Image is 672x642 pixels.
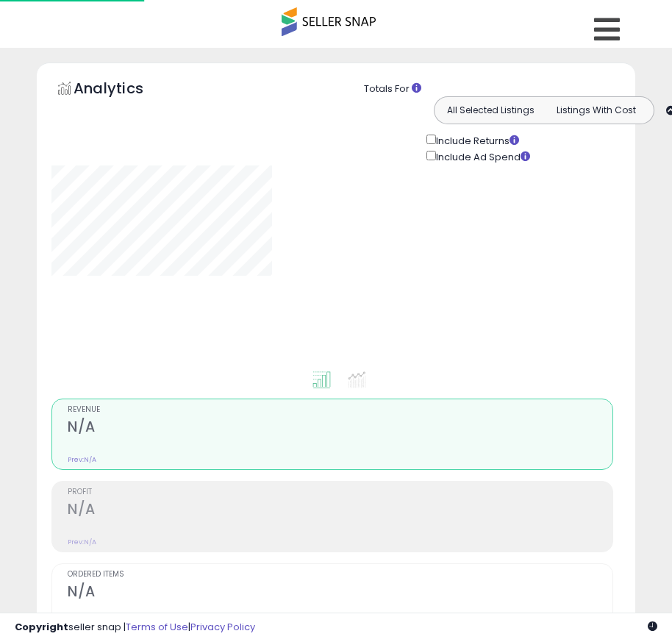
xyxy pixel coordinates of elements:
small: Prev: N/A [68,455,96,464]
h2: N/A [68,583,612,603]
h2: N/A [68,418,612,438]
a: Privacy Policy [190,620,255,634]
span: Ordered Items [68,571,612,579]
h2: N/A [68,501,612,521]
strong: Copyright [15,620,68,634]
span: Profit [68,488,612,496]
div: seller snap | | [15,621,255,635]
a: Terms of Use [126,620,188,634]
span: Revenue [68,406,612,414]
small: Prev: N/A [68,538,96,546]
h5: Analytics [74,78,172,102]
